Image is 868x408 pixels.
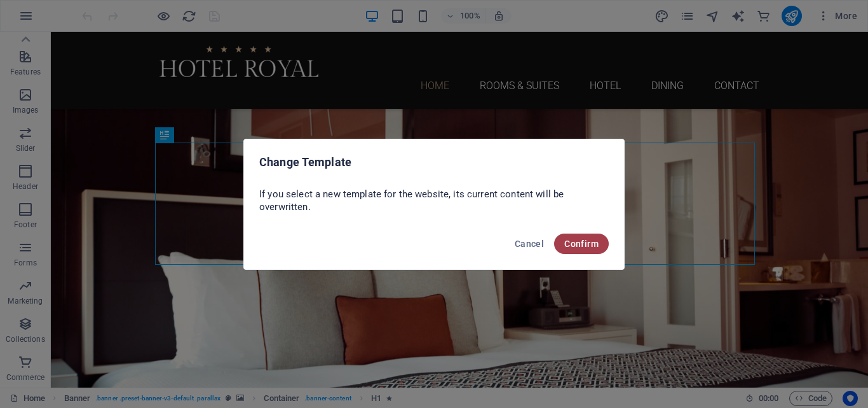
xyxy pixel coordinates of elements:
h2: Change Template [259,155,609,170]
p: If you select a new template for the website, its current content will be overwritten. [259,188,609,213]
button: Confirm [554,234,609,254]
span: Cancel [515,239,544,249]
button: Cancel [510,234,549,254]
span: Confirm [564,239,599,249]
